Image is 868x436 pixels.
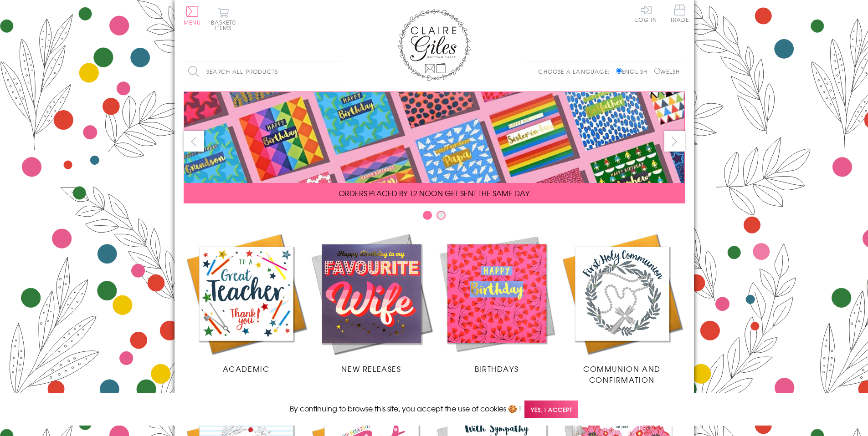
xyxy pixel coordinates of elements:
[184,210,685,224] div: Carousel Pagination
[538,67,614,76] p: Choose a language:
[223,363,270,374] span: Academic
[184,18,201,26] span: Menu
[670,5,689,24] a: Trade
[341,363,401,374] span: New Releases
[184,231,309,374] a: Academic
[583,363,661,385] span: Communion and Confirmation
[437,211,446,220] button: Carousel Page 2
[524,401,578,418] span: Yes, I accept
[184,61,343,82] input: Search all products
[475,363,519,374] span: Birthdays
[670,5,689,22] span: Trade
[654,67,680,76] label: Welsh
[215,18,236,32] span: 0 items
[635,5,657,22] a: Log In
[184,131,204,152] button: prev
[664,131,685,152] button: next
[616,68,622,74] input: English
[398,9,471,81] img: Claire Giles Greetings Cards
[423,211,432,220] button: Carousel Page 1 (Current Slide)
[334,61,343,82] input: Search
[211,7,236,30] button: Basket0 items
[616,67,652,76] label: English
[434,231,560,374] a: Birthdays
[560,231,685,385] a: Communion and Confirmation
[339,188,529,198] span: ORDERS PLACED BY 12 NOON GET SENT THE SAME DAY
[654,68,660,74] input: Welsh
[309,231,434,374] a: New Releases
[184,6,201,25] button: Menu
